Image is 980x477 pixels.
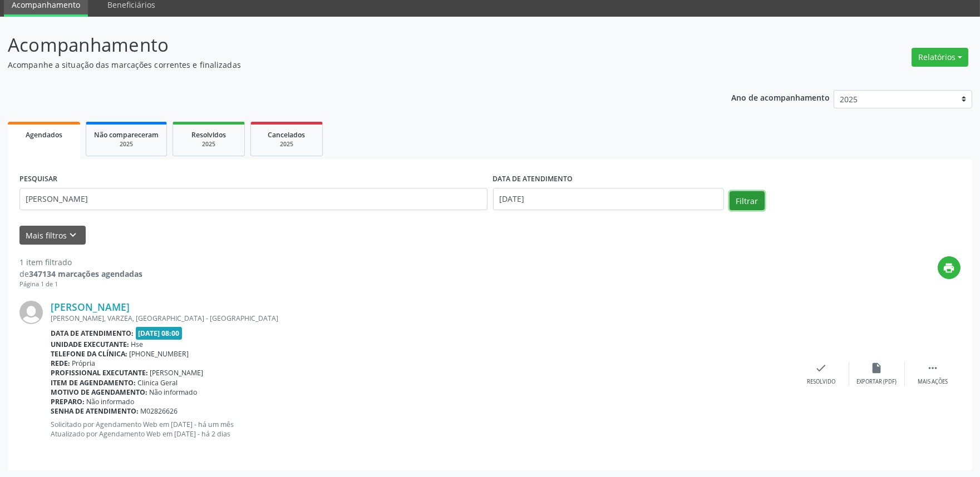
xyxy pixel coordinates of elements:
[918,378,948,386] div: Mais ações
[136,327,183,340] span: [DATE] 08:00
[857,378,897,386] div: Exportar (PDF)
[51,314,794,323] div: [PERSON_NAME], VARZEA, [GEOGRAPHIC_DATA] - [GEOGRAPHIC_DATA]
[94,140,159,148] div: 2025
[26,130,62,140] span: Agendados
[131,340,144,349] span: Hse
[51,301,130,313] a: [PERSON_NAME]
[731,90,830,104] p: Ano de acompanhamento
[8,59,683,71] p: Acompanhe a situação das marcações correntes e finalizadas
[938,256,961,279] button: print
[807,378,835,386] div: Resolvido
[815,362,828,374] i: check
[51,397,85,406] b: Preparo:
[51,349,127,359] b: Telefone da clínica:
[19,226,86,245] button: Mais filtroskeyboard_arrow_down
[51,406,139,416] b: Senha de atendimento:
[29,269,142,279] strong: 347134 marcações agendadas
[912,48,968,67] button: Relatórios
[19,268,142,280] div: de
[730,191,765,210] button: Filtrar
[72,359,96,368] span: Própria
[51,329,134,338] b: Data de atendimento:
[51,359,70,368] b: Rede:
[94,130,159,140] span: Não compareceram
[51,420,794,439] p: Solicitado por Agendamento Web em [DATE] - há um mês Atualizado por Agendamento Web em [DATE] - h...
[138,378,178,387] span: Clinica Geral
[259,140,314,148] div: 2025
[141,406,178,416] span: M02826626
[19,280,142,289] div: Página 1 de 1
[493,171,573,188] label: DATA DE ATENDIMENTO
[181,140,237,148] div: 2025
[927,362,939,374] i: 
[191,130,226,140] span: Resolvidos
[493,188,724,210] input: Selecione um intervalo
[871,362,883,374] i: insert_drive_file
[19,171,57,188] label: PESQUISAR
[51,368,148,377] b: Profissional executante:
[8,31,683,59] p: Acompanhamento
[87,397,135,406] span: Não informado
[51,340,129,349] b: Unidade executante:
[268,130,306,140] span: Cancelados
[19,256,142,268] div: 1 item filtrado
[150,368,204,377] span: [PERSON_NAME]
[67,229,80,241] i: keyboard_arrow_down
[51,378,136,387] b: Item de agendamento:
[130,349,189,359] span: [PHONE_NUMBER]
[19,188,487,210] input: Nome, código do beneficiário ou CPF
[51,387,147,397] b: Motivo de agendamento:
[19,301,43,324] img: img
[943,262,956,274] i: print
[150,387,198,397] span: Não informado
